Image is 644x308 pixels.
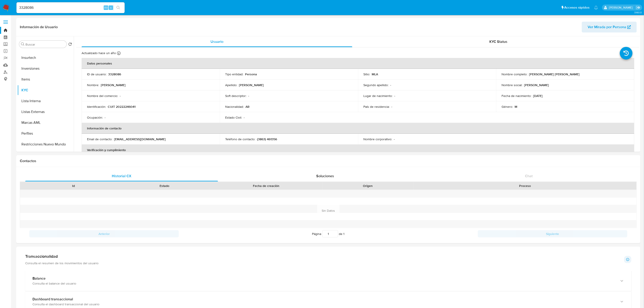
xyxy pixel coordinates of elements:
span: s [110,5,112,10]
p: eliana.eguerrero@mercadolibre.com [609,5,634,10]
input: Buscar usuario o caso... [16,5,125,11]
p: Ocupación : [87,115,103,120]
button: Anterior [29,230,179,237]
span: Alt [104,5,108,10]
p: - [120,94,121,98]
span: KYC Status [490,39,508,44]
button: Perfiles [17,128,74,139]
p: [PERSON_NAME] [239,83,264,87]
span: Chat [525,173,533,179]
p: [DATE] [533,94,543,98]
p: [PERSON_NAME] [101,83,126,87]
p: [PERSON_NAME] [PERSON_NAME] [529,72,580,76]
button: Ver Mirada por Persona [582,22,637,32]
p: (3863) 461356 [257,137,277,141]
button: Marcas AML [17,117,74,128]
p: Nombre social : [502,83,522,87]
p: Segundo apellido : [363,83,388,87]
button: Tarjetas [17,150,74,161]
p: Identificación : [87,105,106,109]
p: ID de usuario : [87,72,106,76]
span: Accesos rápidos [564,5,590,10]
p: Teléfono de contacto : [225,137,255,141]
button: Inversiones [17,63,74,74]
button: Siguiente [478,230,627,237]
p: Apellido : [225,83,237,87]
span: Página de [312,230,345,237]
div: Fecha de creación [213,184,319,188]
p: Género : [502,105,513,109]
p: Tipo entidad : [225,72,243,76]
h1: Información de Usuario [20,25,58,29]
p: - [248,94,249,98]
span: Usuario [211,39,223,44]
th: Datos personales [82,58,634,69]
p: - [391,105,392,109]
div: Origen [325,184,410,188]
span: Historial CX [112,173,131,179]
p: - [394,137,395,141]
div: Estado [122,184,207,188]
span: Soluciones [316,173,334,179]
p: - [394,94,395,98]
p: [PERSON_NAME] [524,83,549,87]
p: Nombre del comercio : [87,94,118,98]
p: M [515,105,517,109]
p: Email de contacto : [87,137,112,141]
th: Información de contacto [82,123,634,134]
button: Restricciones Nuevo Mundo [17,139,74,150]
p: Sitio : [363,72,370,76]
p: - [390,83,391,87]
p: - [244,115,245,120]
p: Estado Civil : [225,115,242,120]
p: MLA [372,72,378,76]
p: Persona [245,72,257,76]
button: Volver al orden por defecto [68,42,72,47]
span: Ver Mirada por Persona [588,22,626,32]
button: search-icon [114,5,123,11]
p: Nacionalidad : [225,105,244,109]
p: [EMAIL_ADDRESS][DOMAIN_NAME] [114,137,166,141]
p: - [105,115,105,120]
p: Soft descriptor : [225,94,246,98]
button: Listas Externas [17,106,74,117]
button: Lista Interna [17,96,74,106]
p: 3328086 [108,72,121,76]
a: Notificaciones [594,6,598,9]
span: 1 [344,232,345,236]
a: Salir [636,5,641,10]
div: Proceso [417,184,633,188]
button: Insurtech [17,52,74,63]
button: Buscar [21,42,25,46]
h1: Contactos [20,159,637,163]
th: Verificación y cumplimiento [82,145,634,155]
p: País de residencia : [363,105,390,109]
p: Lugar de nacimiento : [363,94,392,98]
p: AR [245,105,250,109]
p: Actualizado hace un año [82,51,116,55]
button: Items [17,74,74,85]
p: CUIT 20222246041 [108,105,135,109]
button: KYC [17,85,74,96]
p: Nombre completo : [502,72,527,76]
input: Buscar [25,42,65,46]
p: Nombre corporativo : [363,137,392,141]
p: Nombre : [87,83,99,87]
p: Fecha de nacimiento : [502,94,531,98]
div: Id [31,184,116,188]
